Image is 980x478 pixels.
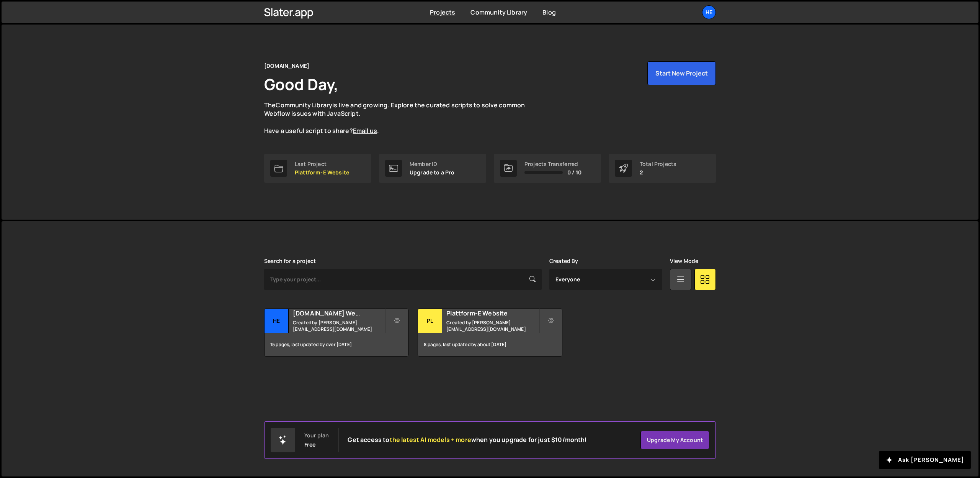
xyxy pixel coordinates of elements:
[295,161,349,167] div: Last Project
[265,309,289,333] div: he
[410,169,455,176] p: Upgrade to a Pro
[293,319,385,332] small: Created by [PERSON_NAME][EMAIL_ADDRESS][DOMAIN_NAME]
[670,258,698,264] label: View Mode
[276,101,332,109] a: Community Library
[264,258,316,264] label: Search for a project
[353,126,377,135] a: Email us
[640,431,709,449] a: Upgrade my account
[430,8,455,16] a: Projects
[418,333,562,356] div: 8 pages, last updated by about [DATE]
[410,161,455,167] div: Member ID
[446,319,539,332] small: Created by [PERSON_NAME][EMAIL_ADDRESS][DOMAIN_NAME]
[549,258,578,264] label: Created By
[265,333,408,356] div: 15 pages, last updated by over [DATE]
[348,436,587,444] h2: Get access to when you upgrade for just $10/month!
[647,61,716,85] button: Start New Project
[264,154,371,183] a: Last Project Plattform-E Website
[304,432,329,439] div: Your plan
[640,169,676,176] p: 2
[879,451,971,469] button: Ask [PERSON_NAME]
[418,309,562,356] a: Pl Plattform-E Website Created by [PERSON_NAME][EMAIL_ADDRESS][DOMAIN_NAME] 8 pages, last updated...
[304,442,316,448] div: Free
[264,101,540,135] p: The is live and growing. Explore the curated scripts to solve common Webflow issues with JavaScri...
[390,435,471,444] span: the latest AI models + more
[264,61,309,71] div: [DOMAIN_NAME]
[264,309,408,356] a: he [DOMAIN_NAME] Website Created by [PERSON_NAME][EMAIL_ADDRESS][DOMAIN_NAME] 15 pages, last upda...
[640,161,676,167] div: Total Projects
[293,309,385,317] h2: [DOMAIN_NAME] Website
[295,169,349,176] p: Plattform-E Website
[567,169,581,176] span: 0 / 10
[264,74,338,95] h1: Good Day,
[446,309,539,317] h2: Plattform-E Website
[542,8,556,16] a: Blog
[470,8,527,16] a: Community Library
[524,161,581,167] div: Projects Transferred
[702,5,716,19] a: he
[418,309,442,333] div: Pl
[264,269,542,290] input: Type your project...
